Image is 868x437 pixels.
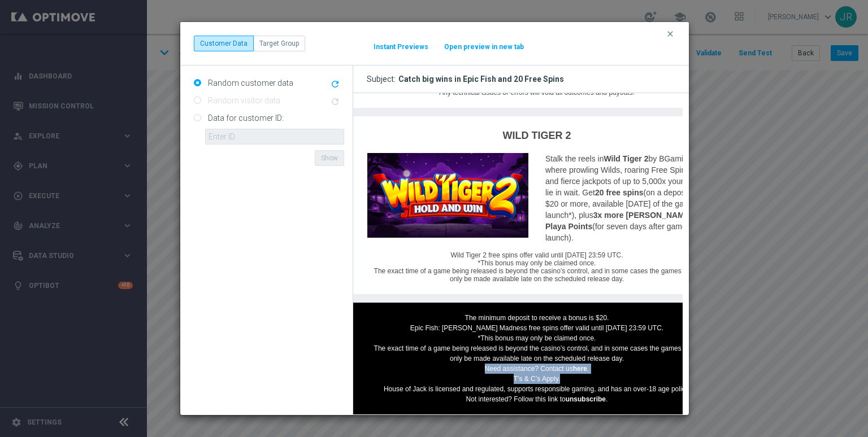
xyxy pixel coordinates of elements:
[666,29,675,38] i: clear
[14,33,353,51] td: WILD TIGER 2
[14,150,353,190] td: Wild Tiger 2 free spins offer valid until [DATE] 23:59 UTC. *This bonus may only be claimed once....
[192,60,353,150] td: Stalk the reels in by BGaming, where prowling Wilds, roaring Free Spins, and fierce jackpots of u...
[367,74,398,84] span: Subject:
[205,78,293,88] label: Random customer data
[251,61,296,70] strong: Wild Tiger 2
[444,42,524,51] button: Open preview in new tab
[212,302,255,310] a: unsubscribe.
[330,79,340,89] i: refresh
[14,220,353,311] td: The minimum deposit to receive a bonus is $20. Epic Fish: [PERSON_NAME] Madness free spins offer ...
[665,29,678,39] button: clear
[329,78,344,91] button: refresh
[212,302,253,310] strong: unsubscribe
[205,129,344,145] input: Enter ID
[373,42,429,51] button: Instant Previews
[205,95,280,106] label: Random visitor data
[194,36,305,51] div: ...
[242,95,290,104] strong: 20 free spins
[253,36,305,51] button: Target Group
[220,272,234,279] a: here
[205,113,284,123] label: Data for customer ID:
[398,74,564,84] span: Catch big wins in Epic Fish and 20 Free Spins
[315,150,344,166] button: Show
[194,36,254,51] button: Customer Data
[192,117,345,138] strong: 3x more [PERSON_NAME]’s Playa Points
